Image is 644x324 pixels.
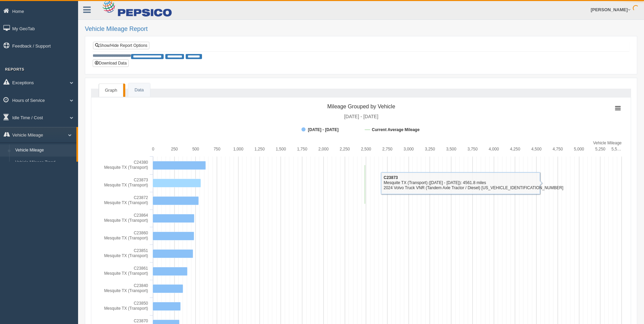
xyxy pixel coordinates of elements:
[593,141,622,145] tspan: Vehicle Mileage
[134,213,148,218] tspan: C23864
[340,147,350,151] text: 2,250
[255,147,265,151] text: 1,250
[104,183,148,187] tspan: Mesquite TX (Transport)
[134,283,148,288] tspan: C23840
[425,147,435,151] text: 3,250
[104,253,148,258] tspan: Mesquite TX (Transport)
[134,248,148,253] tspan: C23851
[104,165,148,170] tspan: Mesquite TX (Transport)
[214,147,220,151] text: 750
[134,195,148,200] tspan: C23872
[93,59,129,67] button: Download Data
[104,288,148,293] tspan: Mesquite TX (Transport)
[510,147,520,151] text: 4,250
[595,147,605,151] text: 5,250
[104,200,148,205] tspan: Mesquite TX (Transport)
[104,236,148,240] tspan: Mesquite TX (Transport)
[382,147,392,151] text: 2,750
[192,147,199,151] text: 500
[99,84,123,97] a: Graph
[85,26,637,33] h2: Vehicle Mileage Report
[12,157,76,169] a: Vehicle Mileage Trend
[344,114,379,119] tspan: [DATE] - [DATE]
[12,144,76,157] a: Vehicle Mileage
[134,231,148,235] tspan: C23860
[171,147,178,151] text: 250
[104,218,148,223] tspan: Mesquite TX (Transport)
[276,147,286,151] text: 1,500
[574,147,584,151] text: 5,000
[104,271,148,276] tspan: Mesquite TX (Transport)
[327,104,395,109] tspan: Mileage Grouped by Vehicle
[104,306,148,311] tspan: Mesquite TX (Transport)
[318,147,329,151] text: 2,000
[152,147,154,151] text: 0
[611,147,621,151] tspan: 5,5…
[93,42,149,49] a: Show/Hide Report Options
[128,83,150,97] a: Data
[372,127,420,132] tspan: Current Average Mileage
[134,319,148,323] tspan: C23870
[489,147,499,151] text: 4,000
[361,147,371,151] text: 2,500
[297,147,307,151] text: 1,750
[134,160,148,165] tspan: C24380
[308,127,338,132] tspan: [DATE] - [DATE]
[233,147,243,151] text: 1,000
[404,147,414,151] text: 3,000
[467,147,478,151] text: 3,750
[553,147,563,151] text: 4,750
[531,147,541,151] text: 4,500
[134,178,148,182] tspan: C23873
[134,266,148,271] tspan: C23861
[134,301,148,306] tspan: C23850
[446,147,456,151] text: 3,500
